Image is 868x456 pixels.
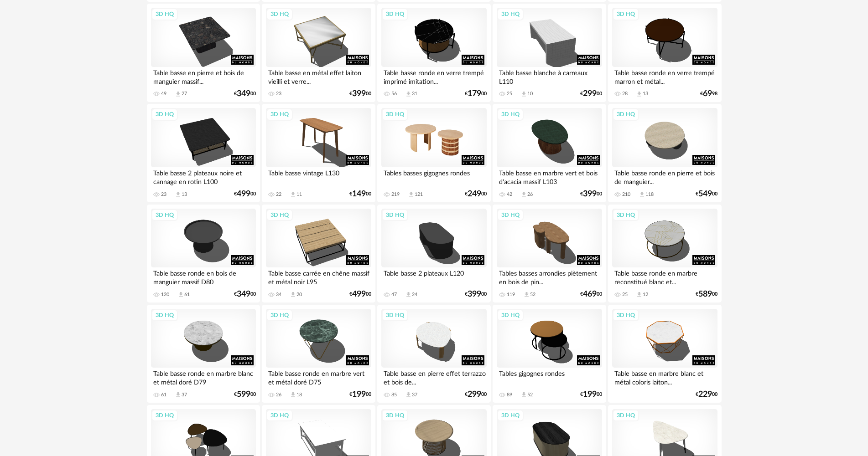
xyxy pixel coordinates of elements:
[377,305,490,403] a: 3D HQ Table basse en pierre effet terrazzo et bois de... 85 Download icon 37 €29900
[266,108,293,120] div: 3D HQ
[349,91,371,97] div: € 00
[497,267,602,286] div: Tables basses arrondies piètement en bois de pin...
[507,292,515,298] div: 119
[147,305,260,403] a: 3D HQ Table basse ronde en marbre blanc et métal doré D79 61 Download icon 37 €59900
[182,91,187,97] div: 27
[151,108,178,120] div: 3D HQ
[151,167,256,185] div: Table basse 2 plateaux noire et cannage en rotin L100
[613,108,639,120] div: 3D HQ
[497,8,524,20] div: 3D HQ
[382,8,408,20] div: 3D HQ
[415,191,423,198] div: 121
[382,309,408,321] div: 3D HQ
[151,309,178,321] div: 3D HQ
[377,205,490,303] a: 3D HQ Table basse 2 plateaux L120 47 Download icon 24 €39900
[493,205,606,303] a: 3D HQ Tables basses arrondies piètement en bois de pin... 119 Download icon 52 €46900
[530,292,535,298] div: 52
[391,392,397,398] div: 85
[583,391,597,398] span: 199
[237,191,250,197] span: 499
[523,291,530,298] span: Download icon
[497,410,524,421] div: 3D HQ
[182,191,187,198] div: 13
[290,291,296,298] span: Download icon
[405,391,412,398] span: Download icon
[151,8,178,20] div: 3D HQ
[468,191,481,197] span: 249
[580,91,602,97] div: € 00
[696,391,717,398] div: € 00
[698,391,712,398] span: 229
[580,291,602,297] div: € 00
[507,91,512,97] div: 25
[175,91,182,97] span: Download icon
[276,392,281,398] div: 26
[290,391,296,398] span: Download icon
[266,309,293,321] div: 3D HQ
[175,391,182,398] span: Download icon
[497,167,602,185] div: Table basse en marbre vert et bois d'acacia massif L103
[161,191,166,198] div: 23
[377,4,490,102] a: 3D HQ Table basse ronde en verre trempé imprimé imitation... 56 Download icon 31 €17900
[412,292,417,298] div: 24
[266,209,293,221] div: 3D HQ
[161,91,166,97] div: 49
[608,4,721,102] a: 3D HQ Table basse ronde en verre trempé marron et métal... 28 Download icon 13 €6998
[147,205,260,303] a: 3D HQ Table basse ronde en bois de manguier massif D80 120 Download icon 61 €34900
[382,410,408,421] div: 3D HQ
[527,191,533,198] div: 26
[622,292,628,298] div: 25
[391,292,397,298] div: 47
[520,191,527,198] span: Download icon
[381,67,486,85] div: Table basse ronde en verre trempé imprimé imitation...
[608,104,721,202] a: 3D HQ Table basse ronde en pierre et bois de manguier... 210 Download icon 118 €54900
[262,4,375,102] a: 3D HQ Table basse en métal effet laiton vieilli et verre... 23 €39900
[497,67,602,85] div: Table basse blanche à carreaux L110
[352,391,366,398] span: 199
[184,292,190,298] div: 61
[613,309,639,321] div: 3D HQ
[266,410,293,421] div: 3D HQ
[262,305,375,403] a: 3D HQ Table basse ronde en marbre vert et métal doré D75 26 Download icon 18 €19900
[507,191,512,198] div: 42
[412,91,417,97] div: 31
[612,368,717,386] div: Table basse en marbre blanc et métal coloris laiton...
[507,392,512,398] div: 89
[151,410,178,421] div: 3D HQ
[698,191,712,197] span: 549
[696,291,717,297] div: € 00
[608,205,721,303] a: 3D HQ Table basse ronde en marbre reconstitué blanc et... 25 Download icon 12 €58900
[151,67,256,85] div: Table basse en pierre et bois de manguier massif...
[352,291,366,297] span: 499
[700,91,717,97] div: € 98
[636,91,643,97] span: Download icon
[497,209,524,221] div: 3D HQ
[266,267,371,286] div: Table basse carrée en chêne massif et métal noir L95
[622,91,628,97] div: 28
[520,391,527,398] span: Download icon
[151,267,256,286] div: Table basse ronde en bois de manguier massif D80
[645,191,654,198] div: 118
[234,391,256,398] div: € 00
[276,191,281,198] div: 22
[643,91,648,97] div: 13
[237,391,250,398] span: 599
[583,191,597,197] span: 399
[583,91,597,97] span: 299
[381,167,486,185] div: Tables basses gigognes rondes
[612,267,717,286] div: Table basse ronde en marbre reconstitué blanc et...
[465,191,487,197] div: € 00
[161,292,169,298] div: 120
[493,305,606,403] a: 3D HQ Tables gigognes rondes 89 Download icon 52 €19900
[151,368,256,386] div: Table basse ronde en marbre blanc et métal doré D79
[381,368,486,386] div: Table basse en pierre effet terrazzo et bois de...
[177,291,184,298] span: Download icon
[391,91,397,97] div: 56
[580,391,602,398] div: € 00
[234,291,256,297] div: € 00
[391,191,400,198] div: 219
[613,209,639,221] div: 3D HQ
[493,104,606,202] a: 3D HQ Table basse en marbre vert et bois d'acacia massif L103 42 Download icon 26 €39900
[262,104,375,202] a: 3D HQ Table basse vintage L130 22 Download icon 11 €14900
[296,292,302,298] div: 20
